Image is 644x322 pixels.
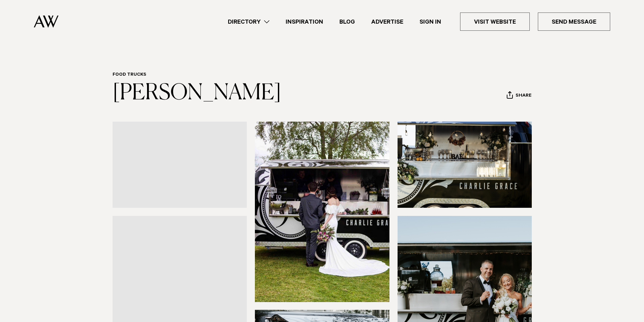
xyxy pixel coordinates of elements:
[220,17,278,26] a: Directory
[34,15,58,28] img: Auckland Weddings Logo
[506,91,532,101] button: Share
[538,13,610,31] a: Send Message
[278,17,331,26] a: Inspiration
[331,17,363,26] a: Blog
[516,93,531,99] span: Share
[113,82,281,104] a: [PERSON_NAME]
[113,72,146,78] a: Food Trucks
[363,17,411,26] a: Advertise
[460,13,530,31] a: Visit Website
[411,17,449,26] a: Sign In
